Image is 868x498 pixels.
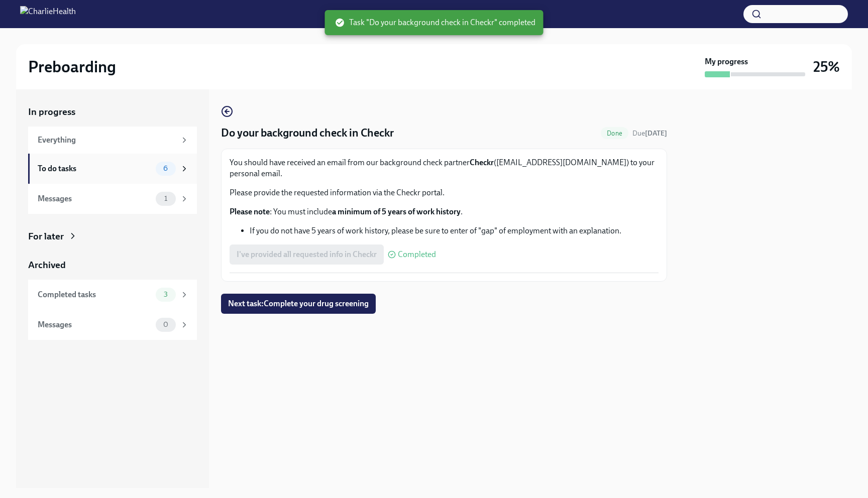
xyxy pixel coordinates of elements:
div: Messages [38,319,152,330]
span: 0 [157,321,174,328]
span: Next task : Complete your drug screening [228,299,369,309]
strong: Checkr [470,158,494,167]
p: Please provide the requested information via the Checkr portal. [230,187,659,198]
div: Completed tasks [38,289,152,300]
div: For later [28,230,64,243]
a: For later [28,230,197,243]
div: Messages [38,193,152,204]
span: Completed [398,251,436,259]
p: You should have received an email from our background check partner ([EMAIL_ADDRESS][DOMAIN_NAME]... [230,157,659,179]
img: CharlieHealth [20,6,76,22]
span: 3 [158,291,174,298]
p: : You must include . [230,206,659,217]
h3: 25% [813,58,840,76]
span: August 28th, 2025 09:00 [632,129,667,138]
strong: [DATE] [645,129,667,138]
a: To do tasks6 [28,154,197,184]
span: 1 [158,195,173,202]
strong: a minimum of 5 years of work history [332,207,461,216]
strong: Please note [230,207,270,216]
div: Everything [38,135,176,146]
strong: My progress [705,56,748,67]
a: In progress [28,105,197,118]
a: Archived [28,259,197,272]
h2: Preboarding [28,57,116,77]
div: To do tasks [38,163,152,174]
span: 6 [157,165,174,172]
h4: Do your background check in Checkr [221,126,394,141]
span: Due [632,129,667,138]
span: Task "Do your background check in Checkr" completed [335,17,535,28]
a: Everything [28,127,197,154]
a: Messages0 [28,310,197,340]
li: If you do not have 5 years of work history, please be sure to enter of "gap" of employment with a... [250,225,659,236]
a: Messages1 [28,184,197,214]
button: Next task:Complete your drug screening [221,294,376,314]
a: Completed tasks3 [28,280,197,310]
span: Done [601,130,628,137]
